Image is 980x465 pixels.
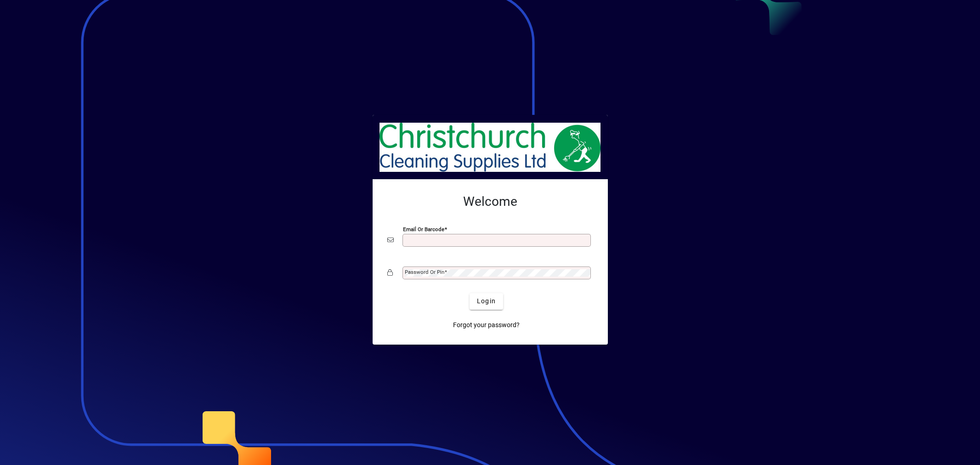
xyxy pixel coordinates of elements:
span: Login [477,296,496,306]
h2: Welcome [387,194,593,210]
span: Forgot your password? [453,320,520,330]
mat-label: Password or Pin [405,269,444,275]
button: Login [470,293,503,310]
a: Forgot your password? [449,317,523,334]
mat-label: Email or Barcode [403,226,444,232]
